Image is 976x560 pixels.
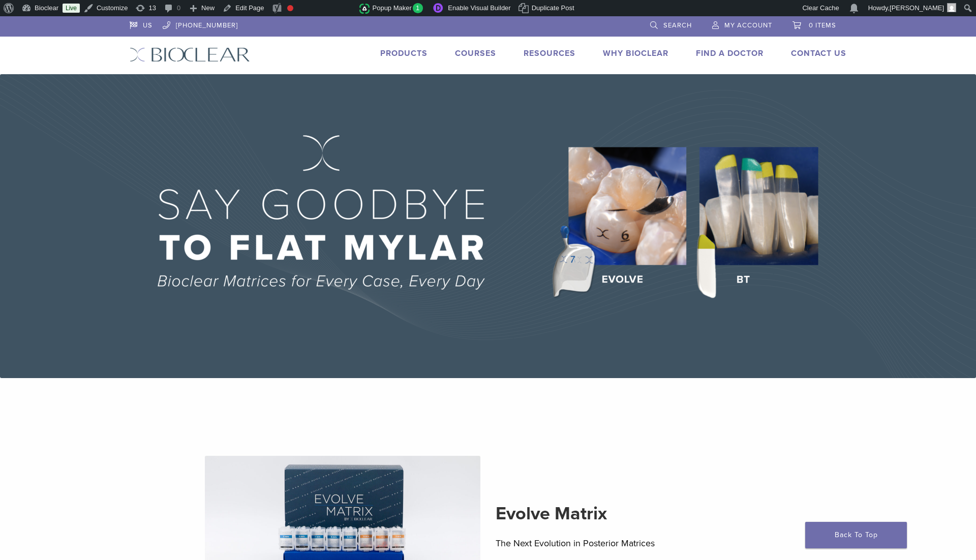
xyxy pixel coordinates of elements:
[805,522,907,548] a: Back To Top
[696,48,764,58] a: Find A Doctor
[792,16,836,32] a: 0 items
[890,4,944,12] span: [PERSON_NAME]
[524,48,575,58] a: Resources
[380,48,428,58] a: Products
[130,16,152,32] a: US
[603,48,668,58] a: Why Bioclear
[650,16,692,32] a: Search
[791,48,846,58] a: Contact Us
[455,48,496,58] a: Courses
[413,3,423,13] span: 1
[163,16,238,32] a: [PHONE_NUMBER]
[663,21,692,29] span: Search
[63,4,80,13] a: Live
[130,47,250,62] img: Bioclear
[724,21,772,29] span: My Account
[302,3,359,15] img: Views over 48 hours. Click for more Jetpack Stats.
[712,16,772,32] a: My Account
[809,21,836,29] span: 0 items
[496,536,772,551] p: The Next Evolution in Posterior Matrices
[496,502,772,526] h2: Evolve Matrix
[287,5,293,11] div: Focus keyphrase not set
